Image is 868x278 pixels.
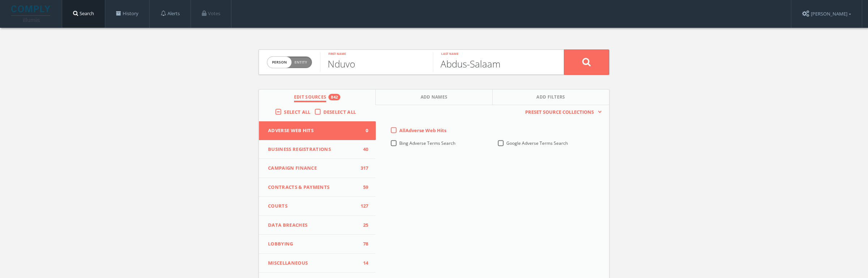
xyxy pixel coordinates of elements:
span: Contracts & Payments [268,184,358,191]
span: Add Names [421,94,448,102]
span: 317 [358,165,369,172]
button: Contracts & Payments59 [259,178,376,197]
span: Courts [268,203,358,210]
span: 25 [358,222,369,229]
button: Edit Sources842 [259,90,376,105]
span: 78 [358,240,369,248]
span: Business Registrations [268,146,358,153]
button: Add Filters [493,90,609,105]
span: 14 [358,260,369,267]
button: Campaign Finance317 [259,159,376,178]
span: Add Filters [536,94,565,102]
span: 127 [358,203,369,210]
button: Data Breaches25 [259,216,376,235]
span: Adverse Web Hits [268,127,358,134]
span: 0 [358,127,369,134]
button: Add Names [376,90,493,105]
span: Miscellaneous [268,260,358,267]
span: Entity [294,60,307,65]
span: All Adverse Web Hits [399,127,446,134]
span: Google Adverse Terms Search [506,140,568,146]
div: 842 [328,94,340,100]
span: Bing Adverse Terms Search [399,140,455,146]
span: Select All [284,109,310,115]
button: Adverse Web Hits0 [259,121,376,140]
span: 40 [358,146,369,153]
span: 59 [358,184,369,191]
span: person [267,57,292,68]
button: Business Registrations40 [259,140,376,159]
button: Miscellaneous14 [259,254,376,273]
span: Campaign Finance [268,165,358,172]
span: Deselect All [323,109,356,115]
span: Lobbying [268,240,358,248]
button: Preset Source Collections [522,109,602,116]
span: Preset Source Collections [522,109,597,116]
button: Lobbying78 [259,235,376,254]
button: Courts127 [259,197,376,216]
img: illumis [11,5,52,22]
span: Edit Sources [294,94,327,102]
span: Data Breaches [268,222,358,229]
